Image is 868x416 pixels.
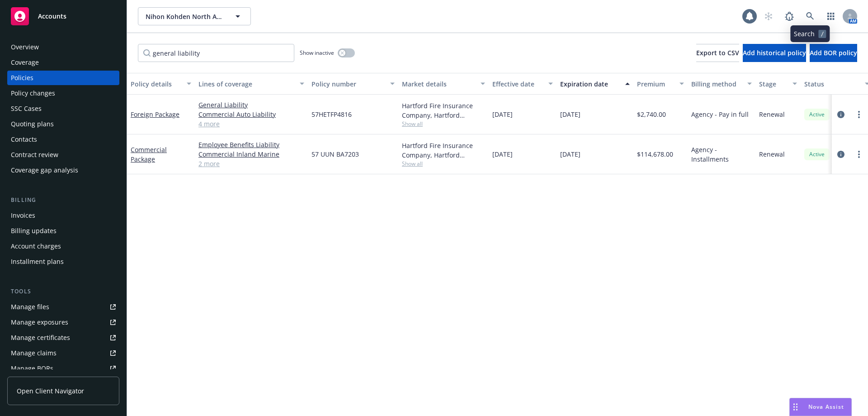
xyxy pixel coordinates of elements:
button: Policy number [308,73,398,95]
div: Overview [11,40,39,54]
button: Add BOR policy [810,44,857,62]
div: Manage exposures [11,315,68,330]
div: Expiration date [560,79,620,89]
button: Nova Assist [789,398,852,416]
span: [DATE] [492,110,513,119]
span: Renewal [759,110,785,119]
a: Accounts [7,4,119,29]
div: Quoting plans [11,117,54,131]
a: Quoting plans [7,117,119,131]
a: SSC Cases [7,101,119,116]
div: Effective date [492,79,543,89]
span: Active [808,110,826,119]
a: Foreign Package [131,110,179,119]
div: Manage files [11,300,49,314]
button: Export to CSV [696,44,739,62]
div: Installment plans [11,254,64,269]
div: Invoices [11,208,35,223]
a: Manage BORs [7,361,119,376]
button: Stage [755,73,801,95]
a: Contacts [7,132,119,147]
span: Agency - Installments [691,145,752,164]
div: Account charges [11,239,61,253]
button: Policy details [127,73,195,95]
a: Billing updates [7,224,119,238]
a: Manage certificates [7,330,119,345]
div: Policies [11,71,33,85]
div: Hartford Fire Insurance Company, Hartford Insurance Group [402,101,485,120]
span: 57 UUN BA7203 [311,149,359,159]
div: SSC Cases [11,101,42,116]
span: Open Client Navigator [17,386,84,396]
a: circleInformation [835,149,846,160]
span: Add historical policy [743,48,806,57]
div: Billing method [691,79,742,89]
button: Nihon Kohden North America, Inc. [138,7,251,25]
a: Commercial Inland Marine [198,149,304,159]
div: Policy details [131,79,181,89]
a: Policy changes [7,86,119,100]
a: Report a Bug [780,7,798,25]
a: circleInformation [835,109,846,120]
span: Manage exposures [7,315,119,330]
a: 2 more [198,159,304,168]
a: Installment plans [7,254,119,269]
button: Effective date [489,73,557,95]
a: more [854,109,864,120]
a: Commercial Package [131,145,167,163]
a: Coverage [7,55,119,70]
span: Show all [402,160,485,167]
div: Contacts [11,132,37,147]
div: Billing updates [11,224,57,238]
div: Policy number [311,79,385,89]
a: Account charges [7,239,119,253]
a: Coverage gap analysis [7,163,119,177]
div: Hartford Fire Insurance Company, Hartford Insurance Group [402,141,485,160]
span: $114,678.00 [637,149,673,159]
a: Search [801,7,819,25]
a: Manage files [7,300,119,314]
button: Billing method [688,73,755,95]
button: Expiration date [557,73,633,95]
div: Stage [759,79,787,89]
span: [DATE] [560,149,580,159]
span: 57HETFP4816 [311,110,352,119]
span: Nova Assist [808,403,844,411]
span: [DATE] [492,149,513,159]
a: Manage claims [7,346,119,360]
div: Manage certificates [11,330,70,345]
input: Filter by keyword... [138,44,294,62]
span: [DATE] [560,110,580,119]
div: Coverage gap analysis [11,163,78,177]
a: Start snowing [759,7,778,25]
a: more [854,149,864,160]
div: Policy changes [11,86,55,100]
a: Employee Benefits Liability [198,140,304,149]
div: Tools [7,287,119,296]
div: Market details [402,79,475,89]
a: Contract review [7,148,119,162]
a: Overview [7,40,119,54]
span: Nihon Kohden North America, Inc. [146,12,224,21]
div: Billing [7,196,119,205]
span: Accounts [38,13,66,20]
span: Add BOR policy [810,48,857,57]
div: Lines of coverage [198,79,294,89]
span: Export to CSV [696,48,739,57]
span: Show all [402,120,485,128]
div: Premium [637,79,674,89]
button: Add historical policy [743,44,806,62]
div: Contract review [11,148,58,162]
span: Show inactive [300,49,334,57]
div: Manage BORs [11,361,53,376]
a: Switch app [822,7,840,25]
a: 4 more [198,119,304,129]
span: Active [808,150,826,158]
a: Policies [7,71,119,85]
div: Drag to move [790,398,801,416]
button: Lines of coverage [195,73,308,95]
div: Manage claims [11,346,57,360]
button: Premium [633,73,688,95]
button: Market details [398,73,489,95]
span: Renewal [759,149,785,159]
